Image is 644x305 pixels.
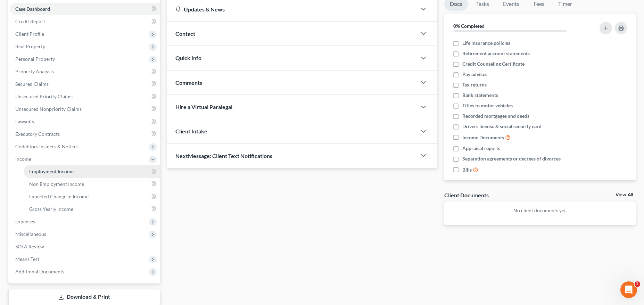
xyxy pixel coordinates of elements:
a: Unsecured Nonpriority Claims [10,103,160,115]
span: Bills [462,166,472,173]
span: Life insurance policies [462,40,510,47]
span: Gross Yearly Income [29,206,73,212]
span: Unsecured Priority Claims [15,93,73,99]
span: Tax returns [462,81,487,88]
a: Non Employment Income [24,178,160,190]
span: Property Analysis [15,68,54,74]
span: Comments [175,79,202,86]
span: Lawsuits [15,118,34,124]
a: Executory Contracts [10,128,160,140]
span: Additional Documents [15,269,64,274]
span: Income [15,156,31,162]
span: Expected Change in Income [29,193,89,199]
span: Client Profile [15,31,44,37]
a: Lawsuits [10,115,160,128]
span: Recorded mortgages and deeds [462,113,529,119]
a: Credit Report [10,15,160,28]
span: Separation agreements or decrees of divorces [462,155,561,162]
span: Retirement account statements [462,50,530,57]
a: Employment Income [24,165,160,178]
span: Pay advices [462,71,487,78]
span: Non Employment Income [29,181,84,187]
span: SOFA Review [15,244,44,249]
span: NextMessage: Client Text Notifications [175,152,272,159]
a: Unsecured Priority Claims [10,90,160,103]
a: Gross Yearly Income [24,203,160,215]
span: Appraisal reports [462,145,500,152]
a: Expected Change in Income [24,190,160,203]
span: Credit Counseling Certificate [462,60,525,67]
span: Executory Contracts [15,131,60,137]
span: Employment Income [29,168,74,174]
span: Unsecured Nonpriority Claims [15,106,82,112]
span: Means Test [15,256,39,262]
div: Updates & News [175,6,408,13]
span: Credit Report [15,18,45,24]
a: Property Analysis [10,65,160,78]
strong: 0% Completed [453,23,485,29]
span: Quick Info [175,55,201,61]
p: No client documents yet. [450,207,630,214]
span: Contact [175,30,195,37]
a: SOFA Review [10,240,160,253]
span: Titles to motor vehicles [462,102,513,109]
span: Client Intake [175,128,207,134]
a: View All [616,192,633,197]
a: Case Dashboard [10,3,160,15]
div: Client Documents [444,191,489,199]
span: Drivers license & social security card [462,123,542,130]
span: 2 [635,281,640,287]
span: Miscellaneous [15,231,46,237]
span: Bank statements [462,92,498,99]
span: Hire a Virtual Paralegal [175,104,232,110]
span: Income Documents [462,134,504,141]
span: Expenses [15,219,35,224]
span: Codebtors Insiders & Notices [15,143,79,149]
span: Secured Claims [15,81,49,87]
span: Real Property [15,43,45,49]
a: Secured Claims [10,78,160,90]
iframe: Intercom live chat [620,281,637,298]
span: Personal Property [15,56,55,62]
span: Case Dashboard [15,6,50,12]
